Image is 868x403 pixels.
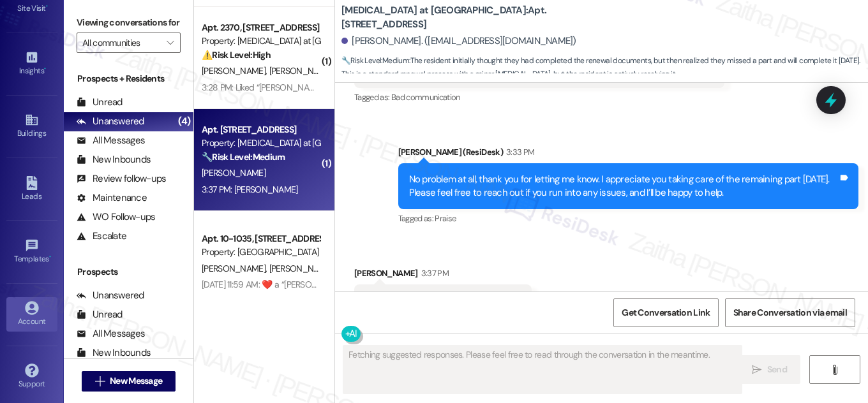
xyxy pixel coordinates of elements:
span: : The resident initially thought they had completed the renewal documents, but then realized they... [341,54,868,82]
div: [PERSON_NAME] [354,267,532,284]
div: WO Follow-ups [77,210,155,224]
div: All Messages [77,134,145,147]
textarea: To enrich screen reader interactions, please activate Accessibility in Grammarly extension settings [343,346,742,393]
span: [PERSON_NAME] [269,263,333,274]
div: New Inbounds [77,346,151,360]
span: Bad communication [391,92,460,103]
span: Share Conversation via email [733,306,847,319]
div: Apt. [STREET_ADDRESS] [202,123,320,136]
div: Property: [MEDICAL_DATA] at [GEOGRAPHIC_DATA] [202,136,320,150]
button: New Message [82,371,176,392]
div: Apt. 10-1035, [STREET_ADDRESS] [202,232,320,245]
div: Property: [MEDICAL_DATA] at [GEOGRAPHIC_DATA] [202,34,320,48]
button: Share Conversation via email [725,298,855,327]
span: New Message [110,374,162,388]
b: [MEDICAL_DATA] at [GEOGRAPHIC_DATA]: Apt. [STREET_ADDRESS] [341,4,597,31]
i:  [95,376,105,386]
i:  [830,365,839,375]
div: Property: [GEOGRAPHIC_DATA] [202,245,320,259]
i:  [752,365,761,375]
span: [PERSON_NAME] [202,263,269,274]
strong: ⚠️ Risk Level: High [202,49,271,61]
div: All Messages [77,327,145,341]
span: Send [767,363,787,376]
i:  [167,38,174,48]
div: Tagged as: [398,209,859,228]
button: Get Conversation Link [613,298,718,327]
div: No problem at all, thank you for letting me know. I appreciate you taking care of the remaining p... [409,173,839,200]
span: [PERSON_NAME] [202,65,269,77]
input: All communities [82,33,160,53]
div: Unread [77,308,123,321]
div: 3:33 PM [503,145,534,159]
span: • [46,2,48,11]
span: Praise [435,213,456,224]
button: Send [738,355,800,384]
div: Unanswered [77,289,144,302]
a: Leads [6,172,57,207]
div: Prospects + Residents [64,72,193,85]
span: [PERSON_NAME] [202,167,266,179]
div: Unread [77,96,123,109]
div: Unanswered [77,115,144,128]
a: Account [6,297,57,332]
div: (4) [175,112,193,131]
div: Maintenance [77,191,147,205]
div: New Inbounds [77,153,151,166]
a: Insights • [6,47,57,81]
span: • [49,253,51,261]
span: • [44,64,46,73]
div: Review follow-ups [77,172,166,186]
div: [PERSON_NAME]. ([EMAIL_ADDRESS][DOMAIN_NAME]) [341,34,576,48]
strong: 🔧 Risk Level: Medium [341,55,409,66]
span: Get Conversation Link [622,306,710,319]
div: Tagged as: [354,88,724,106]
a: Buildings [6,109,57,143]
div: 3:37 PM [418,267,449,280]
div: Escalate [77,230,126,243]
div: 3:37 PM: [PERSON_NAME] [202,184,298,195]
strong: 🔧 Risk Level: Medium [202,151,285,163]
label: Viewing conversations for [77,13,181,33]
a: Support [6,360,57,394]
div: Apt. 2370, [STREET_ADDRESS] [202,21,320,34]
div: [PERSON_NAME] (ResiDesk) [398,145,859,163]
div: Prospects [64,265,193,279]
a: Templates • [6,235,57,269]
span: [PERSON_NAME] [269,65,333,77]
